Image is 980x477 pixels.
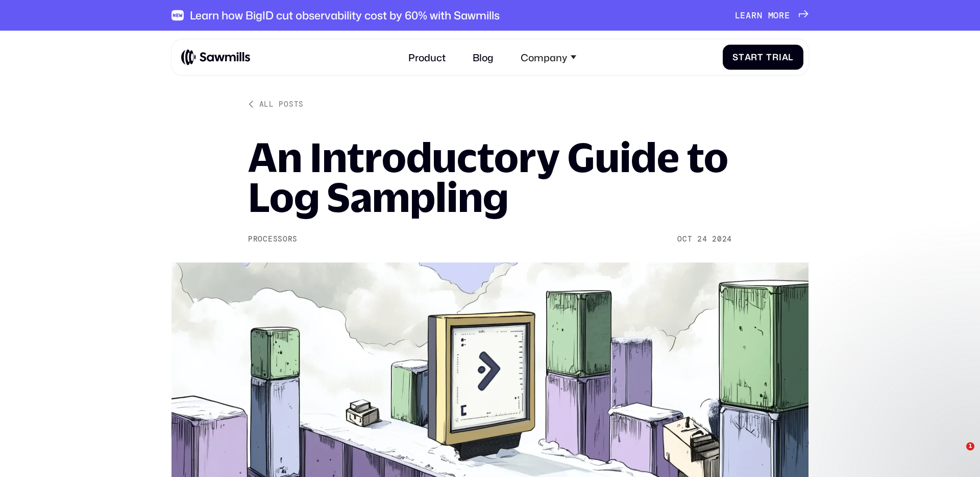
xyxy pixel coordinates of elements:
[723,44,804,69] a: StartTrial
[751,52,757,62] span: r
[779,52,782,62] span: i
[401,44,453,70] a: Product
[190,9,500,22] div: Learn how BigID cut observability cost by 60% with Sawmills
[785,10,790,20] span: e
[751,10,757,20] span: r
[757,52,764,62] span: t
[788,52,794,62] span: l
[779,10,785,20] span: r
[248,99,304,109] a: All posts
[712,235,732,244] div: 2024
[521,51,567,63] div: Company
[513,44,583,70] div: Company
[772,52,779,62] span: r
[465,44,501,70] a: Blog
[732,52,739,62] span: S
[945,442,970,467] iframe: Intercom live chat
[735,10,808,20] a: Learnmore
[248,137,732,217] h1: An Introductory Guide to Log Sampling
[757,10,763,20] span: n
[773,10,779,20] span: o
[766,52,772,62] span: T
[740,10,746,20] span: e
[248,235,298,244] div: Processors
[739,52,745,62] span: t
[745,52,751,62] span: a
[735,10,741,20] span: L
[782,52,789,62] span: a
[768,10,774,20] span: m
[677,235,692,244] div: Oct
[259,99,304,109] div: All posts
[746,10,751,20] span: a
[697,235,707,244] div: 24
[966,442,974,450] span: 1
